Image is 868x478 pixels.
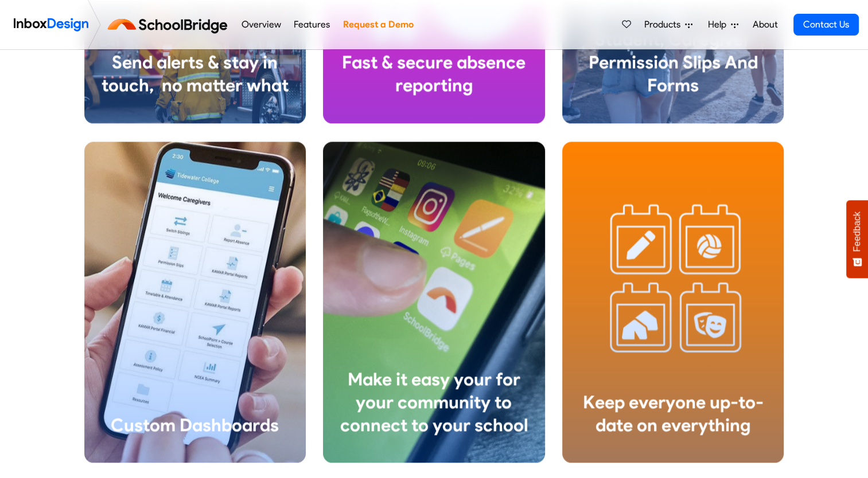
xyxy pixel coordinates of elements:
div: Keep everyone up-to-date on everything [571,391,775,437]
div: Send alerts & stay in touch, no matter what [94,51,297,97]
span: Help [708,18,731,32]
a: Features [291,13,333,36]
a: About [749,13,781,36]
span: Products [644,18,685,32]
div: Student, Caregiver Permission Slips And Forms [571,28,775,97]
a: Contact Us [793,14,859,36]
a: Overview [238,13,284,36]
a: Products [640,13,697,36]
div: Make it easy your for your community to connect to your school [332,368,536,437]
a: Help [703,13,743,36]
img: schoolbridge logo [106,11,235,38]
div: Fast & secure absence reporting [332,51,536,97]
div: Custom Dashboards [94,414,297,437]
a: Request a Demo [340,13,417,36]
span: Feedback [852,211,862,252]
button: Feedback - Show survey [846,200,868,278]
